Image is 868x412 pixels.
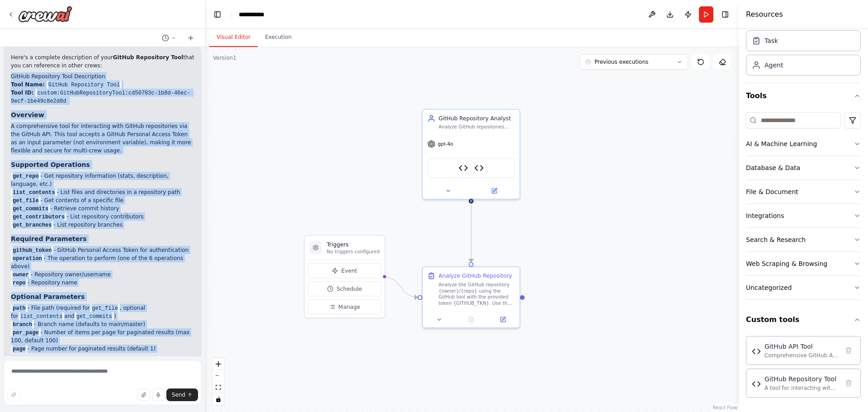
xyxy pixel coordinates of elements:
li: - List repository contributors [11,213,194,221]
span: Schedule [337,285,362,293]
code: owner [11,271,31,279]
button: No output available [454,315,488,324]
button: Execution [258,28,299,47]
div: Search & Research [746,235,806,244]
code: get_commits [11,205,50,213]
code: per_page [11,329,41,337]
h3: Supported Operations [11,160,194,169]
button: Event [308,263,382,278]
li: - List repository branches [11,221,194,229]
button: Open in side panel [472,186,516,196]
code: github_token [11,246,53,255]
button: Delete tool [842,377,855,389]
li: - Page number for paginated results (default 1) [11,345,194,353]
div: React Flow controls [212,358,224,405]
button: Manage [308,299,382,314]
div: Crew [746,27,861,83]
button: Start a new chat [184,33,198,43]
h3: Required Parameters [11,234,194,243]
code: page [11,345,28,353]
div: Web Scraping & Browsing [746,259,827,268]
code: list_contents [19,313,65,321]
div: AI & Machine Learning [746,139,817,148]
button: AI & Machine Learning [746,132,861,156]
button: Database & Data [746,156,861,180]
button: Switch to previous chat [158,33,180,43]
li: - Branch name (defaults to main/master) [11,320,194,328]
code: operation [11,255,44,263]
code: list_contents [11,189,57,197]
div: Uncategorized [746,283,792,292]
div: Version 1 [213,54,236,62]
h3: Optional Parameters [11,292,194,301]
button: File & Document [746,180,861,204]
button: Send [166,388,198,401]
li: - List files and directories in a repository path [11,188,194,196]
div: GitHub Repository AnalystAnalyze GitHub repositories comprehensively using the provided GitHub to... [422,109,520,199]
div: GitHub Repository Tool [764,374,839,384]
div: Database & Data [746,163,800,172]
button: Hide right sidebar [719,8,731,21]
button: fit view [212,382,224,393]
li: - Get repository information (stats, description, language, etc.) [11,172,194,188]
p: Here's a complete description of your that you can reference in other crews: [11,53,194,70]
code: get_repo [11,172,41,180]
li: - Get contents of a specific file [11,196,194,204]
button: Hide left sidebar [211,8,224,21]
div: File & Document [746,187,798,196]
code: path [11,304,28,313]
h3: Overview [11,110,194,119]
code: get_branches [11,221,53,229]
div: GitHub API Tool [764,342,839,351]
div: TriggersNo triggers configuredEventScheduleManage [304,235,385,318]
code: branch [11,321,34,329]
g: Edge from triggers to 8e7459b1-3c69-4ad4-b2e9-d7f1a1b6e1f0 [384,273,418,301]
li: - Number of items per page for paginated results (max 100, default 100) [11,328,194,345]
button: zoom in [212,358,224,370]
div: Analyze GitHub RepositoryAnalyze the GitHub repository {owner}/{repo} using the GitHub tool with ... [422,266,520,328]
span: Previous executions [594,58,648,66]
button: Open in side panel [489,315,516,324]
img: GitHub Repository Tool [474,163,484,173]
div: Task [764,36,778,45]
button: Click to speak your automation idea [152,388,165,401]
div: Tools [746,109,861,307]
h3: Triggers [327,241,380,248]
div: Analyze the GitHub repository {owner}/{repo} using the GitHub tool with the provided token {GITHU... [439,281,515,307]
strong: GitHub Repository Tool [113,54,184,61]
code: get_file [90,304,120,313]
span: Manage [338,303,360,311]
button: Search & Research [746,228,861,251]
div: A tool for interacting with GitHub repositories using the GitHub API. Supports operations like ge... [764,384,839,392]
button: Integrations [746,204,861,227]
h4: Resources [746,9,783,20]
button: Delete tool [842,344,855,357]
code: repo [11,279,28,287]
img: GitHub API Tool [458,163,468,173]
img: GitHub API Tool [752,347,761,356]
code: get_file [11,197,41,205]
button: Schedule [308,281,382,296]
li: - Repository owner/username [11,270,194,279]
li: - Repository name [11,279,194,287]
div: Integrations [746,211,784,220]
button: Upload files [137,388,150,401]
button: Uncategorized [746,276,861,299]
li: - The operation to perform (one of the 6 operations above) [11,254,194,270]
h2: GitHub Repository Tool Description [11,72,194,81]
code: get_contributors [11,213,66,221]
code: GitHub Repository Tool [47,81,122,89]
div: Agent [764,61,783,70]
code: custom:GitHubRepositoryTool:cd50703c-1b8d-46ec-9ecf-1be49c8e2d8d [11,89,190,105]
button: Improve this prompt [7,388,20,401]
div: Comprehensive GitHub API tool for repository operations, issue management, pull requests, file op... [764,352,839,359]
li: - Retrieve commit history [11,204,194,213]
button: zoom out [212,370,224,382]
span: gpt-4o [438,141,453,147]
button: Visual Editor [209,28,258,47]
code: get_commits [75,313,114,321]
span: Send [172,391,185,398]
div: Analyze GitHub Repository [439,272,512,279]
span: Event [341,267,357,275]
img: GitHub Repository Tool [752,379,761,388]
